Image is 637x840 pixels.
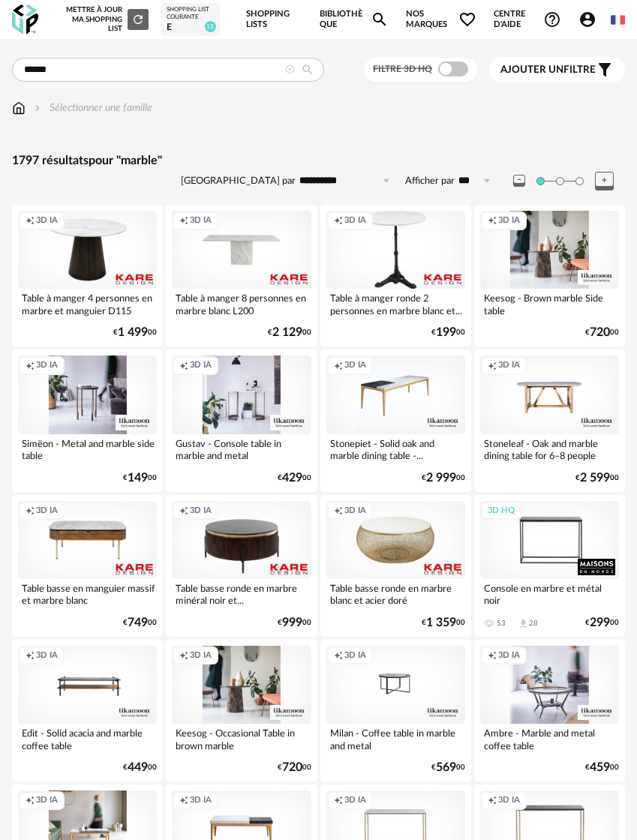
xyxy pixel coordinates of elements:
[371,10,389,28] span: Magnify icon
[474,349,625,491] a: Creation icon 3D IA Stoneleaf - Oak and marble dining table for 6–8 people €2 59900
[190,360,212,371] span: 3D IA
[498,650,520,661] span: 3D IA
[326,434,465,464] div: Stonepiet - Solid oak and marble dining table -...
[172,289,311,319] div: Table à manger 8 personnes en marbre blanc L200
[426,473,456,483] span: 2 999
[36,505,58,517] span: 3D IA
[518,618,529,629] span: Download icon
[373,64,432,73] span: Filtre 3D HQ
[498,215,520,226] span: 3D IA
[118,328,148,337] span: 1 499
[480,724,619,754] div: Ambre - Marble and metal coffee table
[590,328,610,337] span: 720
[578,10,603,28] span: Account Circle icon
[18,434,157,464] div: Simëon - Metal and marble side table
[426,618,456,628] span: 1 359
[474,205,625,346] a: Creation icon 3D IA Keesog - Brown marble Side table €72000
[172,434,311,464] div: Gustav - Console table in marble and metal
[282,473,302,483] span: 429
[278,763,311,772] div: € 00
[431,763,465,772] div: € 00
[278,618,311,628] div: € 00
[18,579,157,609] div: Table basse en manguier massif et marbre blanc
[167,22,214,34] div: e
[494,9,561,31] span: Centre d'aideHelp Circle Outline icon
[474,640,625,781] a: Creation icon 3D IA Ambre - Marble and metal coffee table €45900
[179,215,188,226] span: Creation icon
[320,205,471,346] a: Creation icon 3D IA Table à manger ronde 2 personnes en marbre blanc et... €19900
[585,328,619,337] div: € 00
[12,153,625,169] div: 1797 résultats
[205,21,216,32] span: 13
[431,328,465,337] div: € 00
[12,100,26,115] img: svg+xml;base64,PHN2ZyB3aWR0aD0iMTYiIGhlaWdodD0iMTciIHZpZXdCb3g9IjAgMCAxNiAxNyIgZmlsbD0ibm9uZSIgeG...
[190,505,212,517] span: 3D IA
[123,763,157,772] div: € 00
[272,328,302,337] span: 2 129
[179,650,188,661] span: Creation icon
[320,640,471,781] a: Creation icon 3D IA Milan - Coffee table in marble and metal €56900
[488,360,497,371] span: Creation icon
[36,795,58,806] span: 3D IA
[26,360,35,371] span: Creation icon
[344,650,366,661] span: 3D IA
[344,795,366,806] span: 3D IA
[36,650,58,661] span: 3D IA
[89,154,162,166] span: pour "marble"
[167,6,214,33] a: Shopping List courante e 13
[585,618,619,628] div: € 00
[32,100,152,115] div: Sélectionner une famille
[12,640,163,781] a: Creation icon 3D IA Edit - Solid acacia and marble coffee table €44900
[611,13,625,27] img: fr
[190,650,212,661] span: 3D IA
[529,619,538,628] div: 28
[128,763,148,772] span: 449
[500,64,596,76] span: filtre
[326,724,465,754] div: Milan - Coffee table in marble and metal
[405,175,455,187] label: Afficher par
[334,795,343,806] span: Creation icon
[344,360,366,371] span: 3D IA
[179,505,188,517] span: Creation icon
[179,360,188,371] span: Creation icon
[422,473,465,483] div: € 00
[344,215,366,226] span: 3D IA
[12,4,38,35] img: OXP
[326,579,465,609] div: Table basse ronde en marbre blanc et acier doré
[128,618,148,628] span: 749
[282,763,302,772] span: 720
[320,495,471,637] a: Creation icon 3D IA Table basse ronde en marbre blanc et acier doré €1 35900
[489,57,625,82] button: Ajouter unfiltre Filter icon
[474,495,625,637] a: 3D HQ Console en marbre et métal noir 53 Download icon 28 €29900
[334,505,343,517] span: Creation icon
[480,434,619,464] div: Stoneleaf - Oak and marble dining table for 6–8 people
[488,215,497,226] span: Creation icon
[123,473,157,483] div: € 00
[12,495,163,637] a: Creation icon 3D IA Table basse en manguier massif et marbre blanc €74900
[334,360,343,371] span: Creation icon
[166,205,317,346] a: Creation icon 3D IA Table à manger 8 personnes en marbre blanc L200 €2 12900
[26,505,35,517] span: Creation icon
[326,289,465,319] div: Table à manger ronde 2 personnes en marbre blanc et...
[344,505,366,517] span: 3D IA
[32,100,44,115] img: svg+xml;base64,PHN2ZyB3aWR0aD0iMTYiIGhlaWdodD0iMTYiIHZpZXdCb3g9IjAgMCAxNiAxNiIgZmlsbD0ibm9uZSIgeG...
[422,618,465,628] div: € 00
[12,349,163,491] a: Creation icon 3D IA Simëon - Metal and marble side table €14900
[166,640,317,781] a: Creation icon 3D IA Keesog - Occasional Table in brown marble €72000
[128,473,148,483] span: 149
[320,349,471,491] a: Creation icon 3D IA Stonepiet - Solid oak and marble dining table -... €2 99900
[590,763,610,772] span: 459
[480,289,619,319] div: Keesog - Brown marble Side table
[488,795,497,806] span: Creation icon
[12,205,163,346] a: Creation icon 3D IA Table à manger 4 personnes en marbre et manguier D115 €1 49900
[590,618,610,628] span: 299
[26,650,35,661] span: Creation icon
[166,349,317,491] a: Creation icon 3D IA Gustav - Console table in marble and metal €42900
[436,763,456,772] span: 569
[26,795,35,806] span: Creation icon
[497,619,506,628] div: 53
[172,579,311,609] div: Table basse ronde en marbre minéral noir et...
[179,795,188,806] span: Creation icon
[488,650,497,661] span: Creation icon
[26,215,35,226] span: Creation icon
